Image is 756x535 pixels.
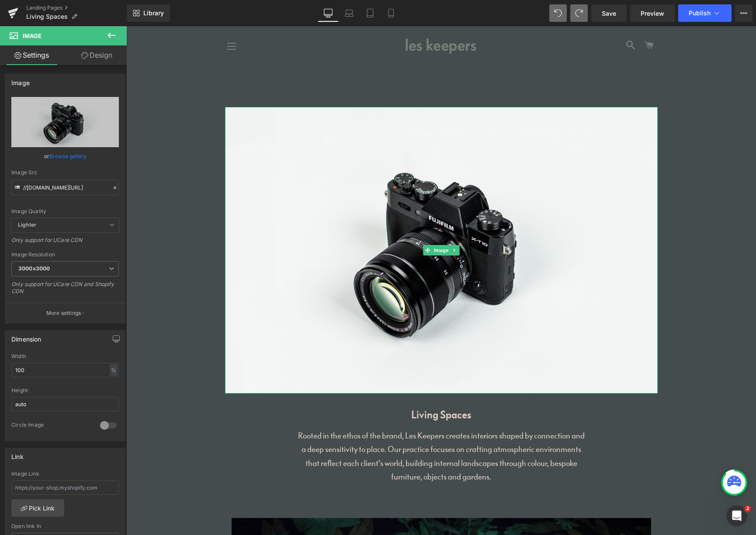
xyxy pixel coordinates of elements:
[678,4,732,22] button: Publish
[105,380,525,396] h1: Living Spaces
[11,353,119,359] div: Width
[11,480,119,495] input: https://your-shop.myshopify.com
[65,45,128,65] a: Design
[49,148,87,164] a: Browse gallery
[549,4,567,22] button: Undo
[18,265,50,272] b: 3000x3000
[11,237,119,249] div: Only support for UCare CDN
[26,13,68,20] span: Living Spaces
[11,397,119,411] input: auto
[11,499,64,517] a: Pick Link
[339,4,360,22] a: Laptop
[23,32,42,39] span: Image
[143,9,164,17] span: Library
[127,4,170,22] a: New Library
[11,169,119,176] div: Image Src
[26,4,127,11] a: Landing Pages
[5,303,125,323] button: More settings
[11,281,119,300] div: Only support for UCare CDN and Shopify CDN
[11,252,119,258] div: Image Resolution
[360,4,381,22] a: Tablet
[602,9,616,18] span: Save
[11,421,91,431] div: Circle Image
[318,4,339,22] a: Desktop
[306,219,324,229] span: Image
[11,448,24,460] div: Link
[11,331,42,343] div: Dimension
[11,74,30,86] div: Image
[324,219,333,229] a: Expand / Collapse
[11,208,119,214] div: Image Quality
[726,505,747,526] iframe: Intercom live chat
[744,505,751,512] span: 2
[381,4,402,22] a: Mobile
[11,152,119,161] div: or
[11,471,119,477] div: Image Link
[735,4,753,22] button: More
[46,309,81,317] p: More settings
[11,523,119,529] div: Open link In
[18,221,36,228] b: Lighter
[11,180,119,195] input: Link
[689,10,711,17] span: Publish
[171,403,459,457] p: Rooted in the ethos of the brand, Les Keepers creates interiors shaped by connection and a deep s...
[641,9,664,18] span: Preview
[11,387,119,393] div: Height
[11,363,119,377] input: auto
[570,4,588,22] button: Redo
[277,0,352,39] img: Les Keepers
[630,4,675,22] a: Preview
[110,364,118,376] div: %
